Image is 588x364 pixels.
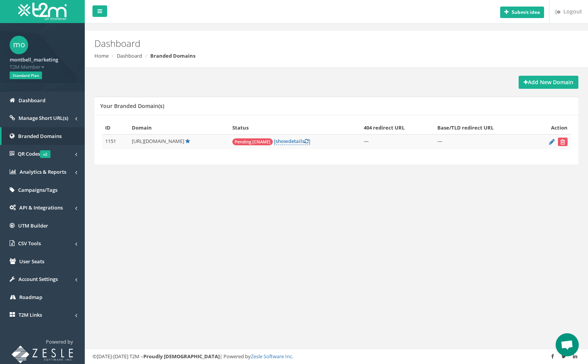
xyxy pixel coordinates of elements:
[519,76,578,89] a: Add New Domain
[150,52,195,59] strong: Branded Domains
[556,333,579,356] a: Open chat
[10,54,75,70] a: montbell_marketing T2M Member
[18,222,48,229] span: UTM Builder
[274,138,310,145] a: [showdetails]
[10,36,28,54] span: mo
[94,52,109,59] a: Home
[18,276,58,283] span: Account Settings
[10,71,42,79] span: Standard Plan
[185,138,190,145] a: Default
[92,353,580,360] div: ©[DATE]-[DATE] T2M – | Powered by
[46,338,73,345] span: Powered by
[10,63,75,71] span: T2M Member
[18,186,57,193] span: Campaigns/Tags
[102,121,129,135] th: ID
[94,38,496,48] h2: Dashboard
[18,3,67,20] img: T2M
[361,121,434,135] th: 404 redirect URL
[10,56,58,63] strong: montbell_marketing
[500,7,544,18] button: Submit idea
[132,138,184,145] span: [URL][DOMAIN_NAME]
[100,103,164,109] h5: Your Branded Domain(s)
[18,115,68,121] span: Manage Short URL(s)
[532,121,571,135] th: Action
[129,121,229,135] th: Domain
[232,138,273,145] span: Pending [CNAME]
[18,133,62,140] span: Branded Domains
[524,78,573,86] strong: Add New Domain
[102,135,129,150] td: 1151
[18,311,42,318] span: T2M Links
[18,97,45,104] span: Dashboard
[361,135,434,150] td: —
[12,346,73,363] img: T2M URL Shortener powered by Zesle Software Inc.
[434,135,532,150] td: —
[512,9,540,15] b: Submit idea
[18,150,50,157] span: QR Codes
[19,204,63,211] span: API & Integrations
[434,121,532,135] th: Base/TLD redirect URL
[40,150,50,158] span: v2
[19,294,42,301] span: Roadmap
[19,258,44,265] span: User Seats
[276,138,288,145] span: show
[251,353,293,360] a: Zesle Software Inc.
[229,121,361,135] th: Status
[18,240,41,247] span: CSV Tools
[143,353,220,360] strong: Proudly [DEMOGRAPHIC_DATA]
[20,168,66,175] span: Analytics & Reports
[117,52,142,59] a: Dashboard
